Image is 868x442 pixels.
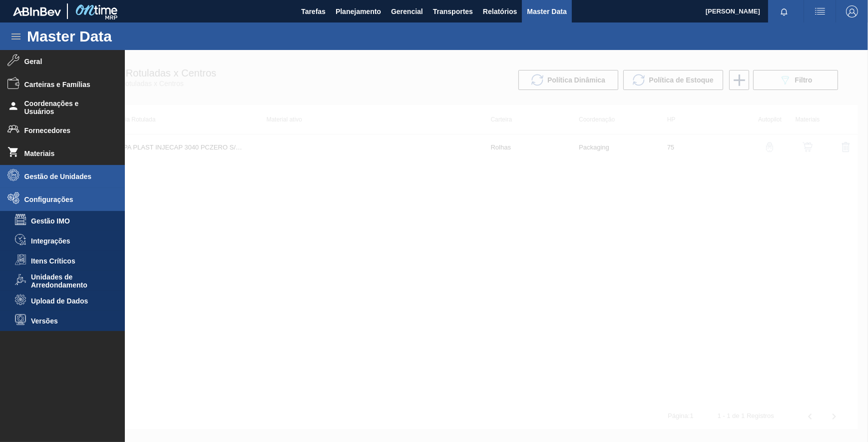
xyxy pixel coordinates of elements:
span: Transportes [433,5,473,17]
span: Geral [24,57,107,65]
span: Materiais [24,149,107,157]
img: userActions [814,5,826,17]
img: Logout [846,5,858,17]
span: Master Data [527,5,566,17]
span: Unidades de Arredondamento [31,273,108,289]
span: Planejamento [336,5,381,17]
span: Upload de Dados [31,297,108,305]
span: Gerencial [391,5,423,17]
span: Configurações [24,195,107,203]
span: Relatórios [483,5,517,17]
span: Versões [31,317,108,325]
span: Gestão IMO [31,217,108,225]
span: Coordenações e Usuários [24,99,107,115]
span: Gestão de Unidades [24,172,107,180]
span: Fornecedores [24,126,107,134]
button: Notificações [768,4,800,18]
span: Tarefas [301,5,326,17]
span: Integrações [31,237,108,245]
img: TNhmsLtSVTkK8tSr43FrP2fwEKptu5GPRR3wAAAABJRU5ErkJggg== [13,7,61,16]
span: Carteiras e Famílias [24,80,107,88]
span: Itens Críticos [31,257,108,265]
h1: Master Data [27,30,204,42]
